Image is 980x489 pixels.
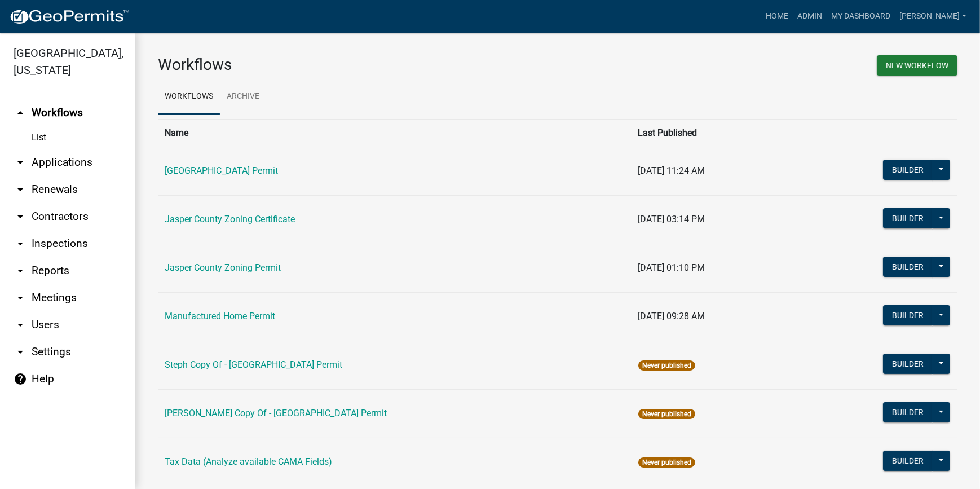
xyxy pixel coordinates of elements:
[165,408,387,418] a: [PERSON_NAME] Copy Of - [GEOGRAPHIC_DATA] Permit
[220,79,266,115] a: Archive
[638,214,705,224] span: [DATE] 03:14 PM
[883,354,933,374] button: Builder
[14,291,27,305] i: arrow_drop_down
[883,402,933,422] button: Builder
[158,55,549,74] h3: Workflows
[14,264,27,277] i: arrow_drop_down
[158,119,632,147] th: Name
[638,457,695,468] span: Never published
[14,237,27,250] i: arrow_drop_down
[14,156,27,169] i: arrow_drop_down
[883,451,933,471] button: Builder
[165,214,295,224] a: Jasper County Zoning Certificate
[638,409,695,419] span: Never published
[883,257,933,277] button: Builder
[165,311,275,321] a: Manufactured Home Permit
[165,359,342,370] a: Steph Copy Of - [GEOGRAPHIC_DATA] Permit
[158,79,220,115] a: Workflows
[638,262,705,273] span: [DATE] 01:10 PM
[14,210,27,223] i: arrow_drop_down
[883,160,933,180] button: Builder
[638,360,695,371] span: Never published
[14,372,27,386] i: help
[883,305,933,325] button: Builder
[14,345,27,359] i: arrow_drop_down
[14,318,27,332] i: arrow_drop_down
[877,55,957,76] button: New Workflow
[14,183,27,196] i: arrow_drop_down
[14,106,27,120] i: arrow_drop_up
[165,456,332,467] a: Tax Data (Analyze available CAMA Fields)
[638,165,705,176] span: [DATE] 11:24 AM
[761,6,793,27] a: Home
[638,311,705,321] span: [DATE] 09:28 AM
[793,6,827,27] a: Admin
[883,208,933,228] button: Builder
[165,165,278,176] a: [GEOGRAPHIC_DATA] Permit
[165,262,281,273] a: Jasper County Zoning Permit
[827,6,895,27] a: My Dashboard
[895,6,971,27] a: [PERSON_NAME]
[632,119,793,147] th: Last Published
